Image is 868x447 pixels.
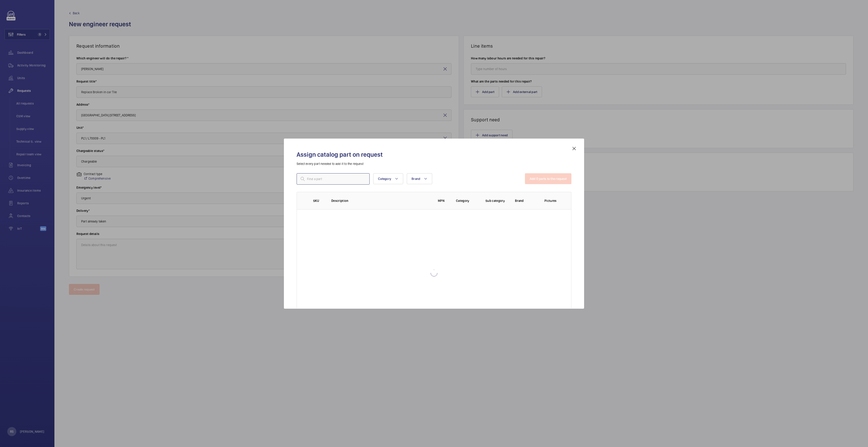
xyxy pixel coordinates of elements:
span: Category [378,177,391,181]
p: SKU [313,198,324,203]
p: Sub category [485,198,508,203]
button: Add 0 parts to the request [525,173,572,184]
p: Brand [515,198,537,203]
p: Select every part needed to add it to the request [297,161,571,166]
h2: Assign catalog part on request [297,150,571,159]
p: Description [331,198,431,203]
p: Pictures [544,198,562,203]
span: Brand [412,177,420,181]
button: Brand [407,173,432,184]
input: Find a part [297,173,370,185]
button: Category [373,173,403,184]
p: Category [456,198,478,203]
p: MPN [438,198,449,203]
